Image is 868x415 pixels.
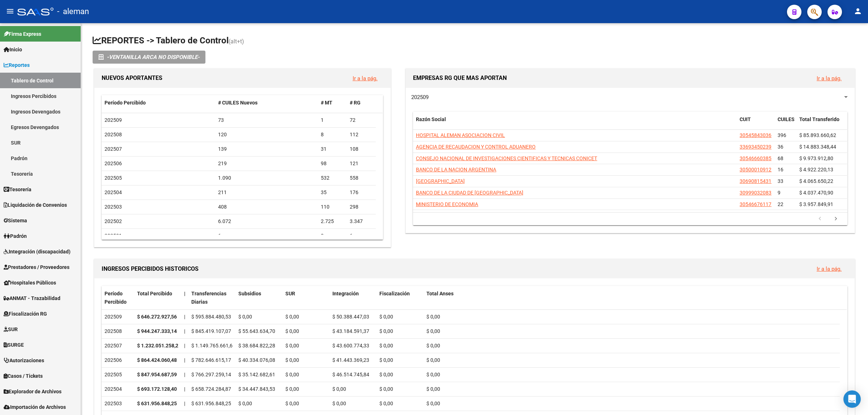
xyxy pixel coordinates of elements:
[57,4,89,20] span: - aleman
[105,175,122,181] span: 202505
[426,328,440,334] span: $ 0,00
[4,279,56,287] span: Hospitales Públicos
[350,232,373,240] div: 6
[426,343,440,348] span: $ 0,00
[778,116,795,122] span: CUILES
[416,190,523,196] span: BANCO DE LA CIUDAD DE [GEOGRAPHIC_DATA]
[102,265,199,272] span: INGRESOS PERCIBIDOS HISTORICOS
[282,286,329,310] datatable-header-cell: SUR
[426,291,454,296] span: Total Anses
[238,401,252,406] span: $ 0,00
[318,95,347,111] datatable-header-cell: # MT
[353,75,378,82] a: Ir a la pág.
[379,291,410,296] span: Fiscalización
[321,145,344,153] div: 31
[332,357,369,363] span: $ 41.443.369,23
[102,74,162,81] span: NUEVOS APORTANTES
[218,188,315,197] div: 211
[775,112,796,136] datatable-header-cell: CUILES
[184,386,185,392] span: |
[350,203,373,211] div: 298
[778,201,783,207] span: 22
[740,144,771,150] span: 33693450239
[379,357,393,363] span: $ 0,00
[799,190,833,196] span: $ 4.037.470,90
[329,286,376,310] datatable-header-cell: Integración
[107,51,200,64] i: -VENTANILLA ARCA NO DISPONIBLE-
[778,178,783,184] span: 33
[285,386,299,392] span: $ 0,00
[350,131,373,139] div: 112
[416,155,597,161] span: CONSEJO NACIONAL DE INVESTIGACIONES CIENTIFICAS Y TECNICAS CONICET
[93,35,856,47] h1: REPORTES -> Tablero de Control
[285,291,295,296] span: SUR
[184,401,185,406] span: |
[137,328,177,334] strong: $ 944.247.333,14
[238,314,252,320] span: $ 0,00
[799,201,833,207] span: $ 3.957.849,91
[105,204,122,210] span: 202503
[332,386,346,392] span: $ 0,00
[817,266,842,272] a: Ir a la pág.
[778,144,783,150] span: 36
[4,341,24,349] span: SURGE
[813,215,827,223] a: go to previous page
[238,386,275,392] span: $ 34.447.843,53
[191,401,231,406] span: $ 631.956.848,25
[740,201,771,207] span: 30546676117
[285,372,299,377] span: $ 0,00
[350,188,373,197] div: 176
[799,167,833,172] span: $ 4.922.220,13
[332,291,359,296] span: Integración
[416,167,496,172] span: BANCO DE LA NACION ARGENTINA
[416,144,536,150] span: AGENCIA DE RECAUDACION Y CONTROL ADUANERO
[105,117,122,123] span: 202509
[184,372,185,377] span: |
[376,286,424,310] datatable-header-cell: Fiscalización
[4,217,27,224] span: Sistema
[4,325,18,333] span: SUR
[740,178,771,184] span: 30690815431
[740,167,771,172] span: 30500010912
[191,328,231,334] span: $ 845.419.107,07
[218,203,315,211] div: 408
[238,328,275,334] span: $ 55.643.634,70
[347,72,383,85] button: Ir a la pág.
[379,372,393,377] span: $ 0,00
[218,145,315,153] div: 139
[218,100,258,106] span: # CUILES Nuevos
[238,357,275,363] span: $ 40.334.076,08
[426,357,440,363] span: $ 0,00
[350,174,373,182] div: 558
[4,388,61,395] span: Explorador de Archivos
[843,390,861,408] div: Open Intercom Messenger
[799,178,833,184] span: $ 4.065.650,22
[4,403,66,411] span: Importación de Archivos
[137,372,177,377] strong: $ 847.954.687,59
[426,401,440,406] span: $ 0,00
[321,174,344,182] div: 532
[379,314,393,320] span: $ 0,00
[737,112,775,136] datatable-header-cell: CUIT
[778,132,786,138] span: 396
[799,116,839,122] span: Total Transferido
[215,95,318,111] datatable-header-cell: # CUILES Nuevos
[218,159,315,168] div: 219
[137,291,172,296] span: Total Percibido
[102,95,215,111] datatable-header-cell: Período Percibido
[321,217,344,226] div: 2.725
[321,100,332,106] span: # MT
[4,46,22,54] span: Inicio
[105,233,122,239] span: 202501
[184,291,186,296] span: |
[285,328,299,334] span: $ 0,00
[285,357,299,363] span: $ 0,00
[411,94,429,100] span: 202509
[105,132,122,137] span: 202508
[332,343,369,348] span: $ 43.600.774,33
[188,286,235,310] datatable-header-cell: Transferencias Diarias
[137,343,181,348] strong: $ 1.232.051.258,29
[137,401,177,406] strong: $ 631.956.848,25
[332,328,369,334] span: $ 43.184.591,37
[191,291,226,305] span: Transferencias Diarias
